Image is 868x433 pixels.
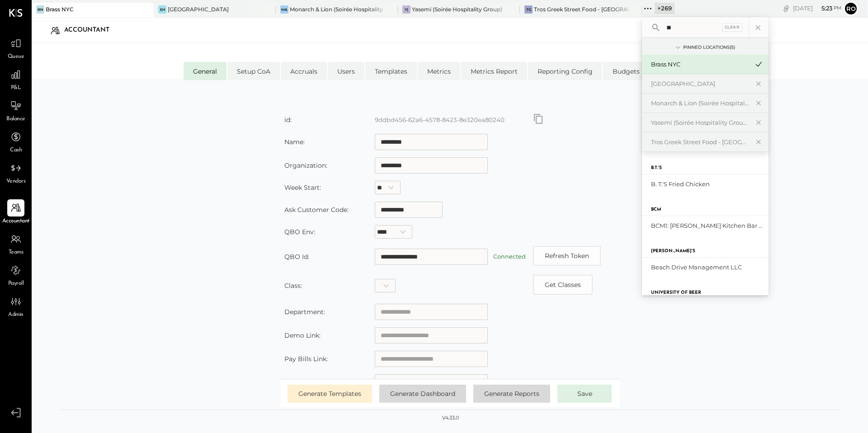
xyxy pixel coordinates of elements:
[651,99,749,108] div: Monarch & Lion (Soirée Hospitality Group)
[284,308,325,316] label: Department:
[0,199,31,226] a: Accountant
[651,207,661,213] label: BCM
[284,116,292,124] label: id:
[844,1,858,16] button: Ro
[284,161,327,169] label: Organization:
[375,116,505,123] label: 9ddbd456-62a6-4578-8423-8e320ea80240
[8,53,24,61] span: Queue
[651,80,749,88] div: [GEOGRAPHIC_DATA]
[64,23,118,38] div: Accountant
[2,217,30,226] span: Accountant
[0,293,31,319] a: Admin
[651,221,764,230] div: BCM1: [PERSON_NAME] Kitchen Bar Market
[524,5,533,14] div: TG
[298,390,361,398] span: Generate Templates
[793,4,841,13] div: [DATE]
[328,62,364,80] li: Users
[284,282,302,290] label: Class:
[782,4,791,13] div: copy link
[284,355,328,363] label: Pay Bills Link:
[36,5,44,14] div: BN
[651,118,749,127] div: Yasemi (Soirée Hospitality Group)
[284,228,315,236] label: QBO Env:
[158,5,166,14] div: EH
[442,414,459,422] div: v 4.33.0
[9,249,24,257] span: Teams
[284,206,349,214] label: Ask Customer Code:
[0,97,31,123] a: Balance
[6,115,25,123] span: Balance
[0,66,31,92] a: P&L
[0,231,31,257] a: Teams
[722,23,743,32] div: Clear
[281,62,327,80] li: Accruals
[533,246,601,266] button: Refresh Token
[651,180,764,188] div: B. T.'s Fried Chicken
[651,290,701,296] label: University of Beer
[473,385,550,403] button: Generate Reports
[379,385,466,403] button: Generate Dashboard
[0,262,31,288] a: Payroll
[533,113,544,124] button: Copy id
[557,385,612,403] button: Save
[280,5,288,14] div: M&
[288,385,372,403] button: Generate Templates
[8,280,24,288] span: Payroll
[284,138,305,146] label: Name:
[0,160,31,186] a: Vendors
[461,62,527,80] li: Metrics Report
[227,62,280,80] li: Setup CoA
[284,253,309,261] label: QBO Id:
[533,275,593,295] button: Copy id
[493,253,526,260] label: Connected
[184,62,226,80] li: General
[651,60,749,69] div: Brass NYC
[10,146,22,155] span: Cash
[8,311,24,319] span: Admin
[577,390,592,398] span: Save
[365,62,417,80] li: Templates
[412,5,502,13] div: Yasemi (Soirée Hospitality Group)
[46,5,74,13] div: Brass NYC
[528,62,602,80] li: Reporting Config
[683,44,735,51] div: Pinned Locations ( 5 )
[402,5,410,14] div: Y(
[651,263,764,272] div: Beach Drive Management LLC
[651,138,749,146] div: Tros Greek Street Food - [GEOGRAPHIC_DATA]
[603,62,649,80] li: Budgets
[284,184,321,192] label: Week Start:
[534,5,628,13] div: Tros Greek Street Food - [GEOGRAPHIC_DATA]
[390,390,455,398] span: Generate Dashboard
[6,178,26,186] span: Vendors
[284,331,321,339] label: Demo Link:
[11,84,21,92] span: P&L
[651,165,662,171] label: B.T.'s
[0,128,31,155] a: Cash
[0,35,31,61] a: Queue
[290,5,384,13] div: Monarch & Lion (Soirée Hospitality Group)
[484,390,539,398] span: Generate Reports
[168,5,229,13] div: [GEOGRAPHIC_DATA]
[418,62,460,80] li: Metrics
[655,3,675,14] div: + 269
[651,248,695,254] label: [PERSON_NAME]'s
